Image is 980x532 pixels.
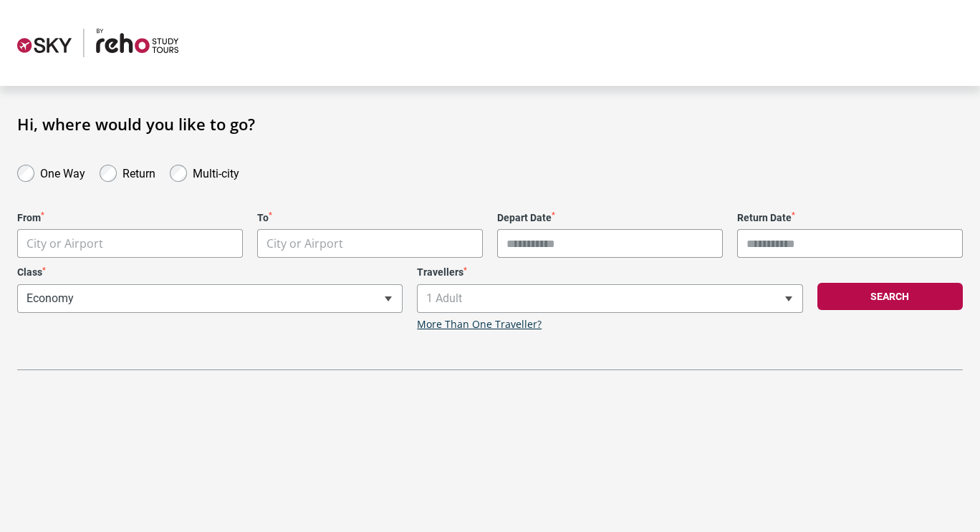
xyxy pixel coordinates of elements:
span: City or Airport [18,230,242,258]
span: City or Airport [266,236,343,251]
label: From [17,212,243,224]
label: Class [17,266,403,279]
span: 1 Adult [417,284,802,313]
button: Search [817,283,963,310]
label: To [257,212,483,224]
span: 1 Adult [418,285,802,312]
label: Travellers [417,266,802,279]
span: City or Airport [27,236,103,251]
span: City or Airport [258,230,482,258]
label: Return Date [737,212,963,224]
span: City or Airport [17,229,243,258]
a: More Than One Traveller? [417,319,542,331]
span: Economy [17,284,403,313]
label: Depart Date [497,212,723,224]
h1: Hi, where would you like to go? [17,115,963,133]
label: Multi-city [193,163,239,180]
label: Return [123,163,155,180]
label: One Way [40,163,85,180]
span: Economy [18,285,402,312]
span: City or Airport [257,229,483,258]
